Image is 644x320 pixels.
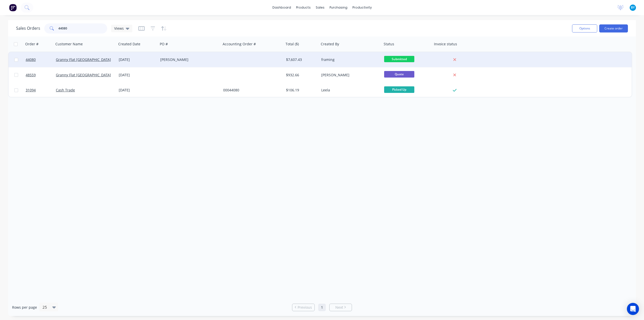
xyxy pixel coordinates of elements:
div: [DATE] [119,88,156,93]
a: 48559 [26,67,56,83]
div: [DATE] [119,73,156,78]
span: 48559 [26,73,36,78]
span: Quote [384,71,414,77]
a: Granny Flat [GEOGRAPHIC_DATA] [56,57,111,62]
a: 31094 [26,83,56,98]
a: Cash Trade [56,88,75,92]
span: 31094 [26,88,36,93]
span: Next [335,305,343,310]
div: productivity [350,4,374,11]
span: Submitted [384,56,414,62]
span: Picked Up [384,86,414,93]
div: [PERSON_NAME] [321,73,377,78]
span: Rows per page [12,305,37,310]
div: Status [384,42,394,47]
ul: Pagination [290,304,354,311]
div: Accounting Order # [223,42,256,47]
div: $7,607.43 [286,57,316,62]
span: BY [631,5,635,10]
div: Invoice status [434,42,457,47]
img: Factory [9,4,17,11]
div: Total ($) [286,42,299,47]
div: $106.19 [286,88,316,93]
span: Previous [298,305,312,310]
div: $932.66 [286,73,316,78]
div: Order # [25,42,38,47]
div: Customer Name [55,42,83,47]
a: Granny Flat [GEOGRAPHIC_DATA] [56,73,111,77]
div: [DATE] [119,57,156,62]
a: 44080 [26,52,56,67]
a: Previous page [292,305,314,310]
div: purchasing [327,4,350,11]
h1: Sales Orders [16,26,40,31]
div: PO # [160,42,168,47]
div: Leela [321,88,377,93]
div: Created Date [118,42,140,47]
div: framing [321,57,377,62]
div: sales [313,4,327,11]
a: dashboard [270,4,294,11]
div: [PERSON_NAME] [160,57,216,62]
div: Open Intercom Messenger [627,303,639,315]
button: Options [572,24,597,32]
button: Create order [599,24,628,32]
a: Next page [330,305,352,310]
span: Views [114,26,124,31]
div: 00044080 [223,88,279,93]
input: Search... [58,23,107,33]
a: Page 1 is your current page [318,304,326,311]
span: 44080 [26,57,36,62]
div: products [294,4,313,11]
div: Created By [321,42,339,47]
